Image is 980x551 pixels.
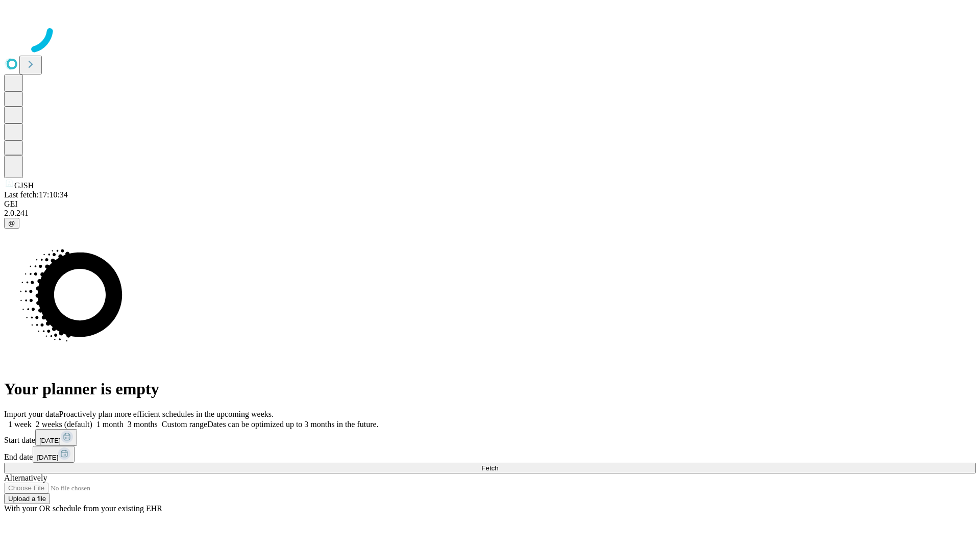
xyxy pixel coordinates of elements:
[4,209,976,218] div: 2.0.241
[4,473,47,482] span: Alternatively
[4,410,59,418] span: Import your data
[35,429,77,446] button: [DATE]
[37,454,58,461] span: [DATE]
[4,463,976,473] button: Fetch
[4,429,976,446] div: Start date
[4,190,68,199] span: Last fetch: 17:10:34
[8,420,32,429] span: 1 week
[4,446,976,463] div: End date
[481,464,498,472] span: Fetch
[59,410,274,418] span: Proactively plan more efficient schedules in the upcoming weeks.
[8,219,15,227] span: @
[4,504,162,513] span: With your OR schedule from your existing EHR
[36,420,92,429] span: 2 weeks (default)
[4,218,19,229] button: @
[96,420,124,429] span: 1 month
[162,420,207,429] span: Custom range
[128,420,158,429] span: 3 months
[207,420,378,429] span: Dates can be optimized up to 3 months in the future.
[4,380,976,398] h1: Your planner is empty
[33,446,75,463] button: [DATE]
[4,199,976,209] div: GEI
[4,493,50,504] button: Upload a file
[14,181,34,190] span: GJSH
[39,437,61,444] span: [DATE]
